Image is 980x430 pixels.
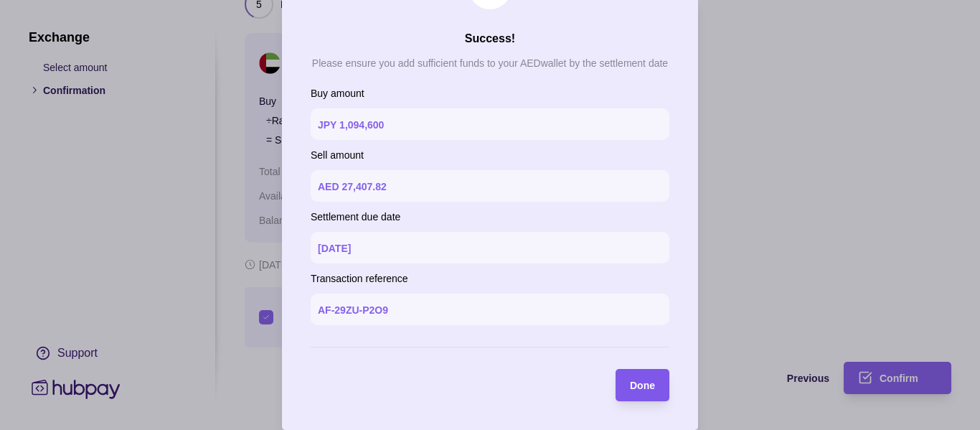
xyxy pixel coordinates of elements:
p: JPY 1,094,600 [318,119,384,131]
p: Please ensure you add sufficient funds to your AED wallet by the settlement date [312,57,668,69]
p: Buy amount [311,85,669,101]
p: Sell amount [311,147,669,163]
p: Transaction reference [311,271,669,286]
p: AED 27,407.82 [318,181,387,192]
span: Done [630,380,655,392]
button: Done [616,369,669,401]
h2: Success! [465,31,515,47]
p: Settlement due date [311,209,669,225]
p: AF-29ZU-P2O9 [318,304,388,316]
p: [DATE] [318,243,351,254]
